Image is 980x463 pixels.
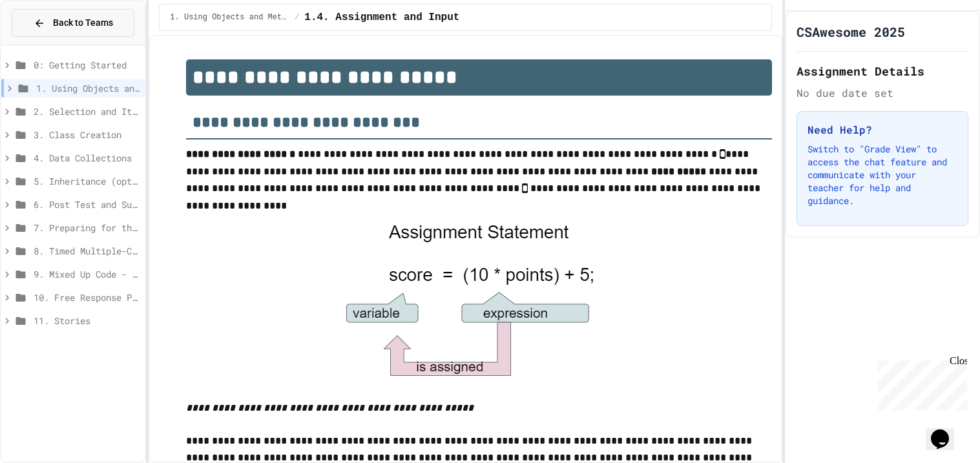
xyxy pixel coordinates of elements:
[34,151,140,165] span: 4. Data Collections
[170,12,289,23] span: 1. Using Objects and Methods
[34,174,140,188] span: 5. Inheritance (optional)
[808,122,957,138] h3: Need Help?
[873,355,967,410] iframe: chat widget
[36,81,140,95] span: 1. Using Objects and Methods
[808,143,957,207] p: Switch to "Grade View" to access the chat feature and communicate with your teacher for help and ...
[5,5,89,82] div: Chat with us now!Close
[34,314,140,327] span: 11. Stories
[34,128,140,141] span: 3. Class Creation
[295,12,299,23] span: /
[304,10,459,25] span: 1.4. Assignment and Input
[53,16,113,30] span: Back to Teams
[797,85,968,101] div: No due date set
[797,23,905,41] h1: CSAwesome 2025
[34,221,140,234] span: 7. Preparing for the Exam
[34,105,140,118] span: 2. Selection and Iteration
[34,198,140,211] span: 6. Post Test and Survey
[34,58,140,72] span: 0: Getting Started
[34,267,140,281] span: 9. Mixed Up Code - Free Response Practice
[797,62,968,80] h2: Assignment Details
[12,9,134,37] button: Back to Teams
[34,291,140,304] span: 10. Free Response Practice
[34,244,140,258] span: 8. Timed Multiple-Choice Exams
[926,411,967,450] iframe: chat widget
